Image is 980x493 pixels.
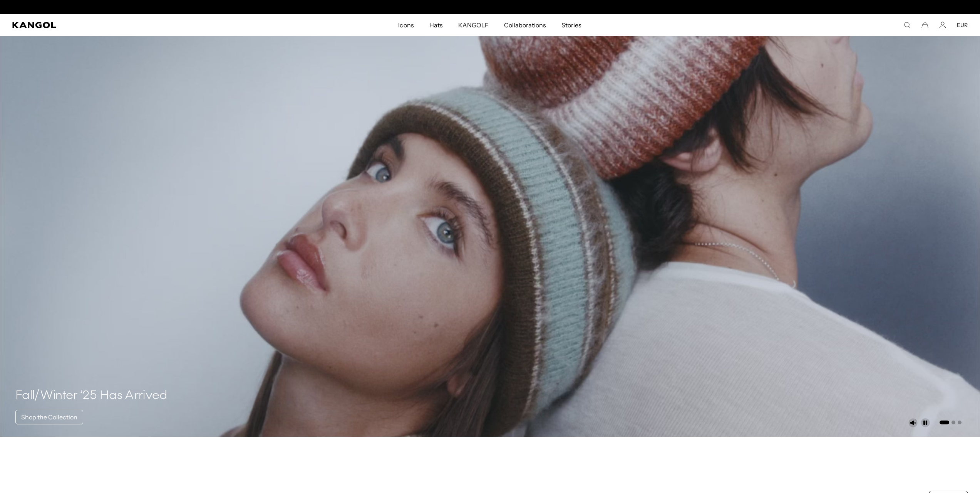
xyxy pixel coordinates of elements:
[940,421,949,424] button: Go to slide 1
[411,4,570,10] div: 1 of 2
[939,419,962,425] ul: Select a slide to show
[561,14,581,36] span: Stories
[496,14,554,36] a: Collaborations
[504,14,546,36] span: Collaborations
[398,14,414,36] span: Icons
[908,418,918,427] button: Unmute
[952,421,955,424] button: Go to slide 2
[904,22,911,29] summary: Search here
[390,14,421,36] a: Icons
[458,14,489,36] span: KANGOLF
[939,22,946,29] a: Account
[15,410,83,424] a: Shop the Collection
[411,4,570,10] slideshow-component: Announcement bar
[957,22,968,29] button: EUR
[15,388,168,404] h4: Fall/Winter ‘25 Has Arrived
[12,22,265,28] a: Kangol
[554,14,589,36] a: Stories
[429,14,443,36] span: Hats
[422,14,451,36] a: Hats
[451,14,496,36] a: KANGOLF
[958,421,962,424] button: Go to slide 3
[921,418,930,427] button: Pause
[411,4,570,10] div: Announcement
[921,22,928,29] button: Cart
